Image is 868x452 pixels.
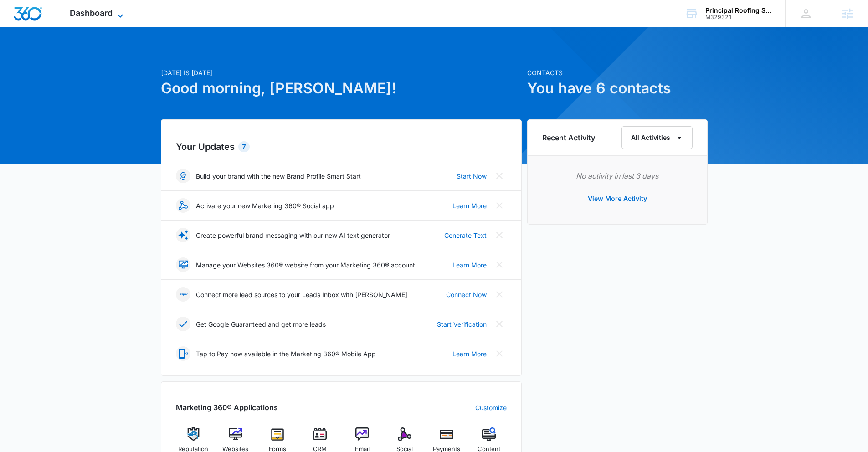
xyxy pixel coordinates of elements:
button: Close [492,228,507,242]
button: Close [492,198,507,213]
a: Start Verification [437,319,487,329]
div: account name [705,7,772,14]
a: Start Now [457,171,487,181]
p: No activity in last 3 days [542,170,693,181]
div: 7 [238,141,250,152]
a: Learn More [452,260,487,270]
p: Get Google Guaranteed and get more leads [196,319,326,329]
h2: Marketing 360® Applications [176,402,278,413]
button: Close [492,169,507,183]
span: Dashboard [70,8,113,18]
h2: Your Updates [176,140,507,154]
h1: You have 6 contacts [527,77,708,99]
button: Close [492,287,507,302]
a: Learn More [452,349,487,359]
a: Connect Now [446,290,487,299]
button: Close [492,257,507,272]
button: Close [492,317,507,331]
button: View More Activity [579,188,656,210]
button: All Activities [621,126,693,149]
p: Build your brand with the new Brand Profile Smart Start [196,171,361,181]
p: Manage your Websites 360® website from your Marketing 360® account [196,260,415,270]
p: [DATE] is [DATE] [161,68,522,77]
a: Learn More [452,201,487,211]
p: Connect more lead sources to your Leads Inbox with [PERSON_NAME] [196,290,407,299]
p: Tap to Pay now available in the Marketing 360® Mobile App [196,349,376,359]
div: account id [705,14,772,21]
p: Contacts [527,68,708,77]
h1: Good morning, [PERSON_NAME]! [161,77,522,99]
p: Activate your new Marketing 360® Social app [196,201,334,211]
p: Create powerful brand messaging with our new AI text generator [196,231,390,240]
h6: Recent Activity [542,132,595,143]
a: Customize [475,403,507,412]
button: Close [492,346,507,361]
a: Generate Text [444,231,487,240]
